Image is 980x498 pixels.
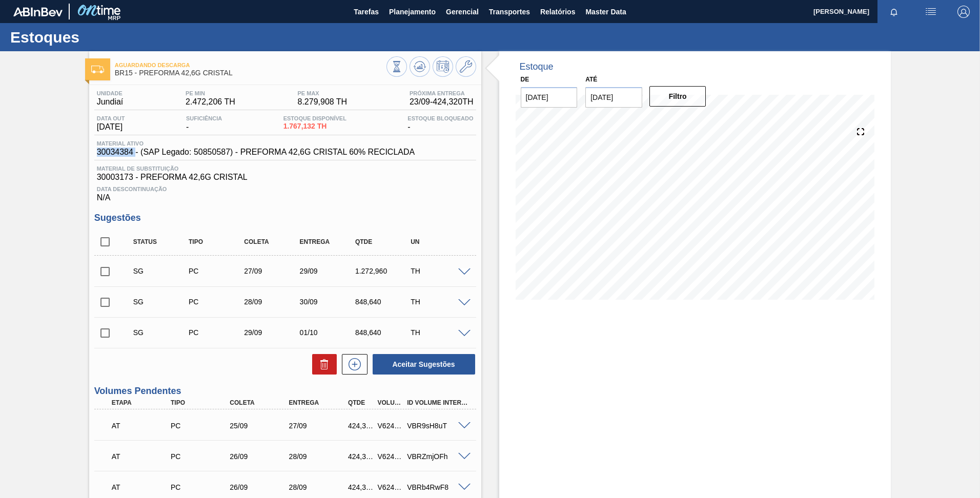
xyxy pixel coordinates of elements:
[408,328,470,337] div: TH
[287,399,353,406] div: Entrega
[298,90,348,96] span: PE MAX
[297,298,359,306] div: 30/09/2025
[131,238,193,245] div: Status
[925,6,937,18] img: userActions
[354,6,379,18] span: Tarefas
[297,238,359,245] div: Entrega
[446,6,479,18] span: Gerencial
[373,354,475,375] button: Aceitar Sugestões
[521,87,578,108] input: dd/mm/yyyy
[585,6,626,18] span: Master Data
[540,6,575,18] span: Relatórios
[241,298,303,306] div: 28/09/2025
[97,165,474,172] span: Material de Substituição
[241,238,303,245] div: Coleta
[367,353,476,376] div: Aceitar Sugestões
[297,267,359,275] div: 29/09/2025
[97,122,125,132] span: [DATE]
[337,354,367,375] div: Nova sugestão
[241,328,303,337] div: 29/09/2025
[649,86,706,107] button: Filtro
[186,115,222,121] span: Suficiência
[97,97,124,107] span: Jundiaí
[345,483,376,491] div: 424,320
[112,483,173,491] p: AT
[115,62,386,68] span: Aguardando Descarga
[227,399,293,406] div: Coleta
[186,328,248,337] div: Pedido de Compra
[241,267,303,275] div: 27/09/2025
[375,399,406,406] div: Volume Portal
[297,328,359,337] div: 01/10/2025
[115,69,386,77] span: BR15 - PREFORMA 42,6G CRISTAL
[283,115,346,121] span: Estoque Disponível
[97,90,124,96] span: Unidade
[489,6,530,18] span: Transportes
[97,148,415,157] span: 30034384 - (SAP Legado: 50850587) - PREFORMA 42,6G CRISTAL 60% RECICLADA
[109,399,175,406] div: Etapa
[186,90,235,96] span: PE MIN
[520,61,554,72] div: Estoque
[287,483,353,491] div: 28/09/2025
[410,56,430,77] button: Atualizar Gráfico
[112,452,173,461] p: AT
[410,97,474,107] span: 23/09 - 424,320 TH
[433,56,453,77] button: Programar Estoque
[408,267,470,275] div: TH
[227,452,293,461] div: 26/09/2025
[227,422,293,430] div: 25/09/2025
[353,328,415,337] div: 848,640
[109,445,175,468] div: Aguardando Informações de Transporte
[131,267,193,275] div: Sugestão Criada
[345,452,376,461] div: 424,320
[407,115,473,121] span: Estoque Bloqueado
[345,399,376,406] div: Qtde
[109,414,175,437] div: Aguardando Informações de Transporte
[408,238,470,245] div: UN
[97,140,415,147] span: Material ativo
[521,76,529,83] label: De
[186,97,235,107] span: 2.472,206 TH
[131,328,193,337] div: Sugestão Criada
[287,452,353,461] div: 28/09/2025
[404,483,471,491] div: VBRb4RwF8
[389,6,436,18] span: Planejamento
[408,298,470,306] div: TH
[13,7,63,16] img: TNhmsLtSVTkK8tSr43FrP2fwEKptu5GPRR3wAAAABJRU5ErkJggg==
[186,267,248,275] div: Pedido de Compra
[227,483,293,491] div: 26/09/2025
[183,115,224,132] div: -
[353,298,415,306] div: 848,640
[375,452,406,461] div: V624432
[405,115,476,132] div: -
[404,422,471,430] div: VBR9sH8uT
[186,298,248,306] div: Pedido de Compra
[97,173,474,182] span: 30003173 - PREFORMA 42,6G CRISTAL
[404,452,471,461] div: VBRZmjOFh
[131,298,193,306] div: Sugestão Criada
[386,56,407,77] button: Visão Geral dos Estoques
[353,267,415,275] div: 1.272,960
[957,6,970,18] img: Logout
[97,115,125,121] span: Data out
[287,422,353,430] div: 27/09/2025
[112,422,173,430] p: AT
[585,87,642,108] input: dd/mm/yyyy
[97,186,474,192] span: Data Descontinuação
[410,90,474,96] span: Próxima Entrega
[168,422,234,430] div: Pedido de Compra
[10,31,192,43] h1: Estoques
[456,56,476,77] button: Ir ao Master Data / Geral
[91,66,104,73] img: Ícone
[186,238,248,245] div: Tipo
[94,213,476,223] h3: Sugestões
[353,238,415,245] div: Qtde
[375,483,406,491] div: V624433
[404,399,471,406] div: Id Volume Interno
[345,422,376,430] div: 424,320
[168,483,234,491] div: Pedido de Compra
[877,5,910,19] button: Notificações
[168,399,234,406] div: Tipo
[307,354,337,375] div: Excluir Sugestões
[94,182,476,202] div: N/A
